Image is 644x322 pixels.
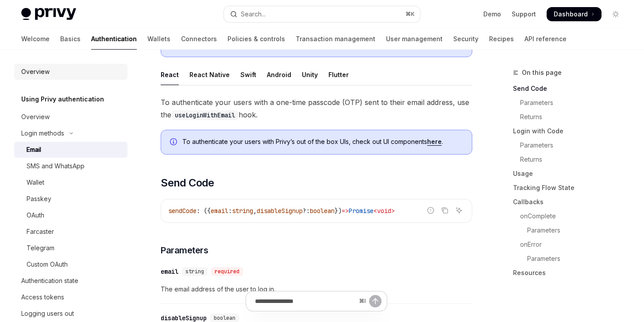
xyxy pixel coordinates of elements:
[14,125,127,141] button: Toggle Login methods section
[513,266,630,280] a: Resources
[14,191,127,207] a: Passkey
[405,11,415,18] span: ⌘ K
[27,259,68,270] div: Custom OAuth
[161,244,208,256] span: Parameters
[27,210,44,221] div: OAuth
[21,292,64,303] div: Access tokens
[161,176,214,190] span: Send Code
[253,207,257,215] span: ,
[257,207,303,215] span: disableSignup
[189,64,230,85] div: React Native
[91,28,137,50] a: Authentication
[369,295,382,307] button: Send message
[21,66,50,77] div: Overview
[342,207,349,215] span: =>
[27,194,51,204] div: Passkey
[310,207,335,215] span: boolean
[453,205,465,216] button: Ask AI
[14,142,127,158] a: Email
[60,28,81,50] a: Basics
[489,28,514,50] a: Recipes
[228,28,285,50] a: Policies & controls
[161,284,472,295] span: The email address of the user to log in.
[453,28,478,50] a: Security
[241,9,266,19] div: Search...
[21,94,104,105] h5: Using Privy authentication
[14,256,127,272] a: Custom OAuth
[185,268,204,275] span: string
[161,96,472,121] span: To authenticate your users with a one-time passcode (OTP) sent to their email address, use the hook.
[513,96,630,110] a: Parameters
[14,240,127,256] a: Telegram
[27,144,41,155] div: Email
[328,64,349,85] div: Flutter
[21,8,76,20] img: light logo
[386,28,443,50] a: User management
[374,207,377,215] span: <
[14,175,127,190] a: Wallet
[211,207,228,215] span: email
[513,223,630,237] a: Parameters
[14,289,127,305] a: Access tokens
[522,67,562,78] span: On this page
[21,275,78,286] div: Authentication state
[171,110,239,120] code: useLoginWithEmail
[14,158,127,174] a: SMS and WhatsApp
[513,124,630,138] a: Login with Code
[425,205,436,216] button: Report incorrect code
[512,10,536,19] a: Support
[224,6,420,22] button: Open search
[513,167,630,181] a: Usage
[335,207,342,215] span: })
[161,64,179,85] div: React
[240,64,256,85] div: Swift
[21,28,50,50] a: Welcome
[182,137,463,146] span: To authenticate your users with Privy’s out of the box UIs, check out UI components .
[513,195,630,209] a: Callbacks
[547,7,602,21] a: Dashboard
[554,10,588,19] span: Dashboard
[14,64,127,80] a: Overview
[14,109,127,125] a: Overview
[21,308,74,319] div: Logging users out
[255,291,355,311] input: Ask a question...
[14,207,127,223] a: OAuth
[267,64,291,85] div: Android
[14,306,127,322] a: Logging users out
[21,128,64,139] div: Login methods
[513,237,630,252] a: onError
[513,110,630,124] a: Returns
[377,207,391,215] span: void
[27,161,85,171] div: SMS and WhatsApp
[513,252,630,266] a: Parameters
[427,138,442,146] a: here
[147,28,170,50] a: Wallets
[513,81,630,96] a: Send Code
[14,224,127,240] a: Farcaster
[303,207,310,215] span: ?:
[27,243,54,253] div: Telegram
[21,112,50,122] div: Overview
[524,28,567,50] a: API reference
[391,207,395,215] span: >
[14,273,127,289] a: Authentication state
[513,181,630,195] a: Tracking Flow State
[439,205,451,216] button: Copy the contents from the code block
[302,64,318,85] div: Unity
[483,10,501,19] a: Demo
[197,207,211,215] span: : ({
[181,28,217,50] a: Connectors
[232,207,253,215] span: string
[27,226,54,237] div: Farcaster
[349,207,374,215] span: Promise
[168,207,197,215] span: sendCode
[27,177,44,188] div: Wallet
[513,152,630,167] a: Returns
[609,7,623,21] button: Toggle dark mode
[170,138,179,147] svg: Info
[211,267,243,276] div: required
[513,138,630,152] a: Parameters
[513,209,630,223] a: onComplete
[296,28,375,50] a: Transaction management
[161,267,178,276] div: email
